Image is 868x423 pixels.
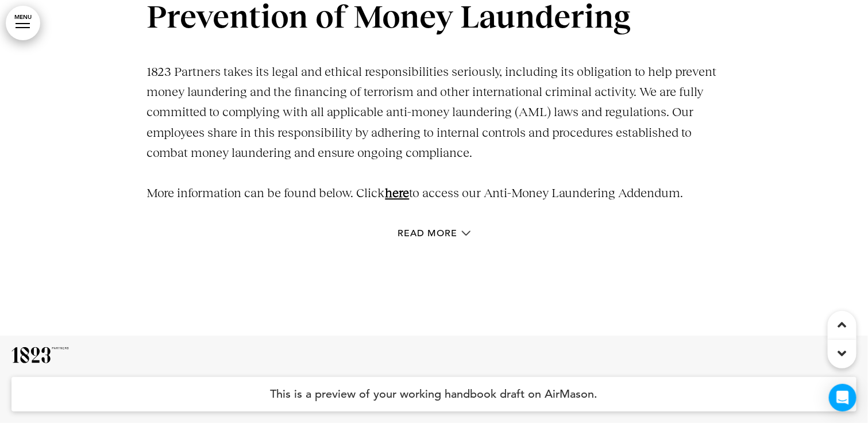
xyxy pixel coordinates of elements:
p: More information can be found below. Click to access our Anti-Money Laundering Addendum. [147,183,722,203]
h4: This is a preview of your working handbook draft on AirMason. [11,377,857,412]
p: 1823 Partners takes its legal and ethical responsibilities seriously, including its obligation to... [147,61,722,163]
div: Open Intercom Messenger [829,384,857,412]
span: Read More [398,229,458,238]
a: here [385,186,410,200]
h1: Prevention of Money Laundering [147,1,722,33]
a: MENU [6,6,40,40]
